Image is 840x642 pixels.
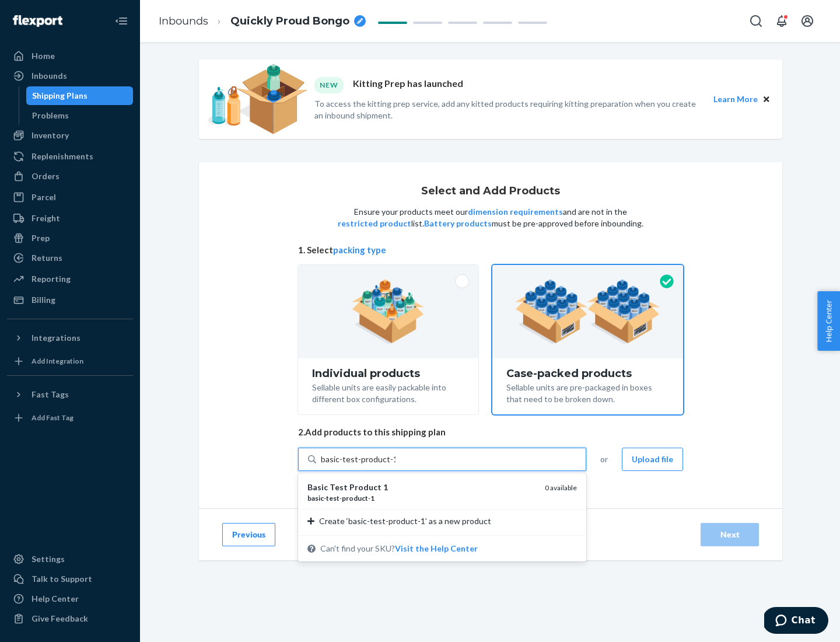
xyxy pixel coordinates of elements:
button: Integrations [7,329,133,347]
div: Fast Tags [32,389,69,400]
button: Close [760,93,773,106]
div: Sellable units are easily packable into different box configurations. [312,379,464,405]
div: Individual products [312,368,464,379]
div: Home [32,50,55,62]
div: Billing [32,294,55,306]
div: Problems [32,110,69,121]
p: To access the kitting prep service, add any kitted products requiring kitting preparation when yo... [314,98,703,121]
div: Add Integration [32,356,83,366]
button: Talk to Support [7,570,133,588]
a: Inbounds [159,15,208,27]
div: Freight [32,212,60,224]
button: Basic Test Product 1basic-test-product-10 availableCreate ‘basic-test-product-1’ as a new product... [395,543,478,554]
a: Settings [7,550,133,568]
a: Parcel [7,188,133,207]
button: Open Search Box [744,9,768,33]
div: Case-packed products [506,368,669,379]
em: Basic [307,482,328,492]
div: Shipping Plans [32,90,87,102]
button: Battery products [424,218,492,229]
button: packing type [333,244,386,256]
span: Create ‘basic-test-product-1’ as a new product [319,515,491,527]
a: Inventory [7,126,133,145]
div: Orders [32,170,60,182]
em: test [326,494,339,503]
div: Give Feedback [32,613,88,624]
a: Add Fast Tag [7,409,133,427]
em: Product [349,482,381,492]
div: - - - [307,493,535,503]
img: individual-pack.facf35554cb0f1810c75b2bd6df2d64e.png [352,280,425,344]
div: Next [710,529,749,540]
ol: breadcrumbs [149,4,375,39]
button: dimension requirements [468,206,563,218]
a: Add Integration [7,352,133,371]
span: Quickly Proud Bongo [230,14,349,29]
span: 0 available [545,483,577,492]
div: Talk to Support [32,573,92,585]
button: Previous [222,523,275,546]
div: Inbounds [32,70,67,82]
button: Help Center [817,291,840,351]
em: 1 [383,482,388,492]
div: Help Center [32,593,79,605]
a: Freight [7,209,133,228]
img: Flexport logo [13,15,62,27]
div: Settings [32,553,65,565]
a: Inbounds [7,67,133,85]
a: Help Center [7,589,133,608]
button: Learn More [713,93,758,106]
button: Next [701,523,759,546]
iframe: Opens a widget where you can chat to one of our agents [764,607,828,636]
div: Integrations [32,332,80,344]
div: Inventory [32,130,69,141]
em: Test [330,482,348,492]
a: Shipping Plans [26,86,134,105]
img: case-pack.59cecea509d18c883b923b81aeac6d0b.png [515,280,660,344]
div: NEW [314,77,344,93]
div: Sellable units are pre-packaged in boxes that need to be broken down. [506,379,669,405]
em: 1 [370,494,374,503]
a: Problems [26,106,134,125]
p: Ensure your products meet our and are not in the list. must be pre-approved before inbounding. [337,206,645,229]
a: Home [7,47,133,65]
h1: Select and Add Products [421,186,560,197]
span: 2. Add products to this shipping plan [298,426,683,438]
em: product [342,494,368,503]
div: Add Fast Tag [32,413,73,423]
button: restricted product [338,218,411,229]
a: Orders [7,167,133,186]
a: Replenishments [7,147,133,166]
div: Reporting [32,273,71,285]
span: 1. Select [298,244,683,256]
div: Returns [32,252,62,264]
div: Prep [32,232,50,244]
a: Reporting [7,270,133,288]
button: Open account menu [796,9,819,33]
a: Returns [7,249,133,267]
p: Kitting Prep has launched [353,77,463,93]
em: basic [307,494,324,503]
a: Prep [7,229,133,247]
span: Can't find your SKU? [320,543,478,554]
button: Upload file [622,448,683,471]
div: Parcel [32,191,56,203]
button: Give Feedback [7,609,133,628]
button: Open notifications [770,9,793,33]
div: Replenishments [32,151,93,162]
a: Billing [7,291,133,309]
input: Basic Test Product 1basic-test-product-10 availableCreate ‘basic-test-product-1’ as a new product... [321,453,395,465]
button: Fast Tags [7,385,133,404]
button: Close Navigation [110,9,133,33]
span: or [600,453,608,465]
